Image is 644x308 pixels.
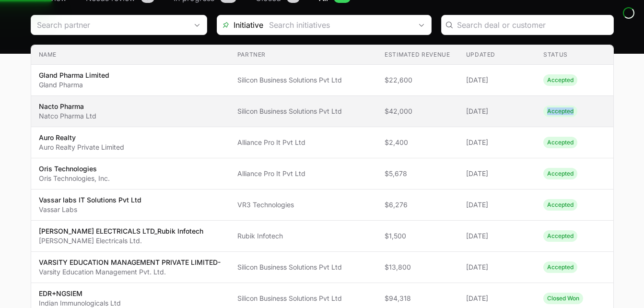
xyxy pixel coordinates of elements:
[385,107,451,116] span: $42,000
[466,169,528,178] span: [DATE]
[187,15,207,35] div: Open
[39,164,110,174] p: Oris Technologies
[385,231,451,241] span: $1,500
[458,45,536,65] th: Updated
[412,15,431,35] div: Open
[466,107,528,116] span: [DATE]
[39,142,124,152] p: Auro Realty Private Limited
[385,75,451,85] span: $22,600
[217,19,263,31] span: Initiative
[536,45,613,65] th: Status
[39,174,110,183] p: Oris Technologies, Inc.
[39,236,203,246] p: [PERSON_NAME] Electricals Ltd.
[237,262,369,272] span: Silicon Business Solutions Pvt Ltd
[39,195,141,205] p: Vassar labs IT Solutions Pvt Ltd
[466,231,528,241] span: [DATE]
[385,169,451,178] span: $5,678
[237,200,369,210] span: VR3 Technologies
[466,262,528,272] span: [DATE]
[377,45,458,65] th: Estimated revenue
[466,75,528,85] span: [DATE]
[457,19,608,31] input: Search deal or customer
[237,107,369,116] span: Silicon Business Solutions Pvt Ltd
[31,15,187,35] input: Search partner
[466,294,528,303] span: [DATE]
[237,294,369,303] span: Silicon Business Solutions Pvt Ltd
[237,231,369,241] span: Rubik Infotech
[39,80,109,90] p: Gland Pharma
[385,262,451,272] span: $13,800
[39,226,203,236] p: [PERSON_NAME] ELECTRICALS LTD_Rubik Infotech
[230,45,377,65] th: Partner
[39,298,121,308] p: Indian Immunologicals Ltd
[385,138,451,147] span: $2,400
[31,45,230,65] th: Name
[466,200,528,210] span: [DATE]
[237,169,369,178] span: Alliance Pro It Pvt Ltd
[263,15,412,35] input: Search initiatives
[39,71,109,80] p: Gland Pharma Limited
[466,138,528,147] span: [DATE]
[39,133,124,142] p: Auro Realty
[385,294,451,303] span: $94,318
[39,205,141,214] p: Vassar Labs
[385,200,451,210] span: $6,276
[39,267,221,277] p: Varsity Education Management Pvt. Ltd.
[237,75,369,85] span: Silicon Business Solutions Pvt Ltd
[39,289,121,298] p: EDR+NGSIEM
[39,258,221,267] p: VARSITY EDUCATION MANAGEMENT PRIVATE LIMITED-
[237,138,369,147] span: Alliance Pro It Pvt Ltd
[39,111,96,121] p: Natco Pharma Ltd
[39,102,96,111] p: Nacto Pharma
